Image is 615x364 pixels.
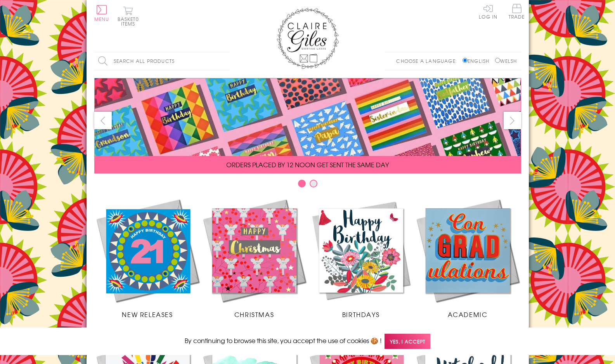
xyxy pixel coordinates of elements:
[463,57,493,64] label: English
[495,57,517,64] label: Welsh
[495,58,500,63] input: Welsh
[94,179,521,191] div: Carousel Pagination
[118,6,139,26] button: Basket0 items
[385,334,430,349] span: Yes, I accept
[308,197,414,319] a: Birthdays
[504,112,521,129] button: next
[342,310,379,319] span: Birthdays
[234,310,274,319] span: Christmas
[94,5,109,21] button: Menu
[121,16,139,27] span: 0 items
[509,4,525,21] a: Trade
[94,112,112,129] button: prev
[463,58,468,63] input: English
[298,180,306,187] button: Carousel Page 1 (Current Slide)
[414,197,521,319] a: Academic
[94,197,201,319] a: New Releases
[448,310,488,319] span: Academic
[310,180,317,187] button: Carousel Page 2
[122,310,173,319] span: New Releases
[201,197,308,319] a: Christmas
[94,52,230,70] input: Search all products
[277,8,339,69] img: Claire Giles Greetings Cards
[396,57,461,64] p: Choose a language:
[509,4,525,19] span: Trade
[94,16,109,23] span: Menu
[479,4,497,19] a: Log In
[226,160,389,169] span: ORDERS PLACED BY 12 NOON GET SENT THE SAME DAY
[222,52,230,70] input: Search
